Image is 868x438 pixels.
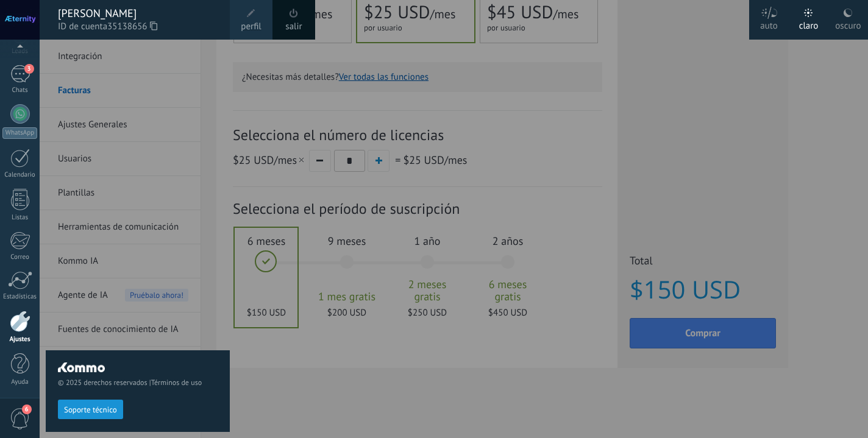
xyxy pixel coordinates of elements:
div: Ajustes [2,336,38,344]
span: 35138656 [107,20,157,34]
div: Ayuda [2,378,38,386]
span: ID de cuenta [58,20,218,34]
div: Calendario [2,171,38,179]
div: Correo [2,253,38,261]
span: perfil [241,20,261,34]
div: Listas [2,214,38,222]
div: WhatsApp [2,127,37,139]
a: Soporte técnico [58,404,123,414]
div: [PERSON_NAME] [58,7,218,20]
div: Chats [2,87,38,94]
button: Soporte técnico [58,400,123,419]
div: auto [760,8,778,40]
div: Estadísticas [2,293,38,301]
a: salir [285,20,302,34]
span: 3 [24,64,34,74]
div: claro [799,8,819,40]
span: Soporte técnico [64,406,117,414]
span: 6 [22,404,32,414]
span: © 2025 derechos reservados | [58,378,218,387]
div: oscuro [835,8,861,40]
a: Términos de uso [151,378,202,387]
